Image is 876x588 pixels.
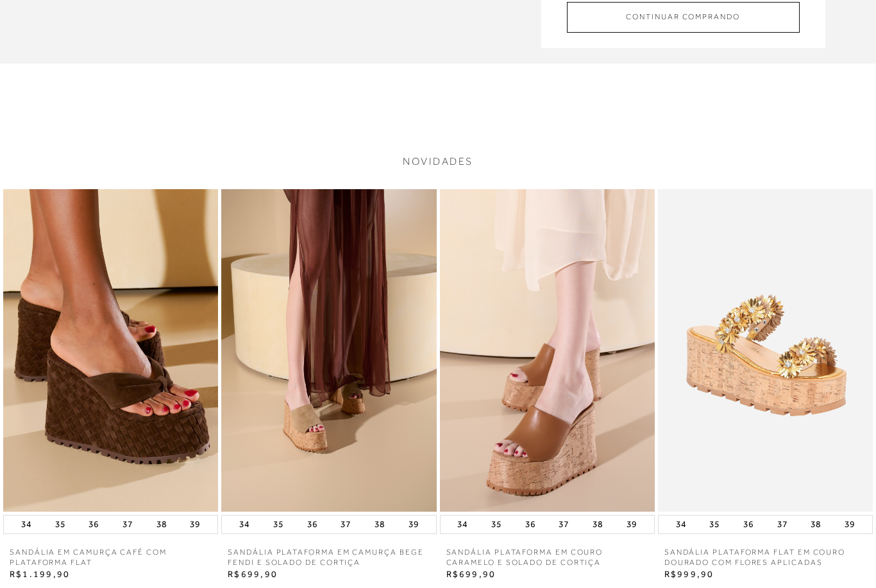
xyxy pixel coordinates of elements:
[589,516,607,533] button: 38
[773,516,791,533] button: 37
[269,516,287,533] button: 35
[487,516,505,533] button: 35
[17,516,35,533] button: 34
[10,569,70,579] span: R$1.199,90
[567,2,800,32] button: CONTINUAR COMPRANDO
[841,516,859,533] button: 39
[739,516,757,533] button: 36
[51,516,69,533] button: 35
[3,547,218,569] a: SANDÁLIA EM CAMURÇA CAFÉ COM PLATAFORMA FLAT
[440,547,655,569] a: SANDÁLIA PLATAFORMA EM COURO CARAMELO E SOLADO DE CORTIÇA
[3,189,218,512] img: SANDÁLIA EM CAMURÇA CAFÉ COM PLATAFORMA FLAT
[453,516,471,533] button: 34
[672,516,690,533] button: 34
[807,516,825,533] button: 38
[85,516,103,533] button: 36
[228,569,278,579] span: R$699,90
[119,516,137,533] button: 37
[235,516,253,533] button: 34
[440,189,655,512] img: SANDÁLIA PLATAFORMA EM COURO CARAMELO E SOLADO DE CORTIÇA
[221,547,436,569] a: SANDÁLIA PLATAFORMA EM CAMURÇA BEGE FENDI E SOLADO DE CORTIÇA
[337,516,355,533] button: 37
[705,516,723,533] button: 35
[371,516,389,533] button: 38
[221,189,436,512] img: SANDÁLIA PLATAFORMA EM CAMURÇA BEGE FENDI E SOLADO DE CORTIÇA
[623,516,641,533] button: 39
[664,569,714,579] span: R$999,90
[186,516,204,533] button: 39
[446,569,496,579] span: R$699,90
[303,516,321,533] button: 36
[521,516,539,533] button: 36
[153,516,171,533] button: 38
[405,516,423,533] button: 39
[658,547,873,569] a: SANDÁLIA PLATAFORMA FLAT EM COURO DOURADO COM FLORES APLICADAS
[658,189,873,512] img: SANDÁLIA PLATAFORMA FLAT EM COURO DOURADO COM FLORES APLICADAS
[555,516,573,533] button: 37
